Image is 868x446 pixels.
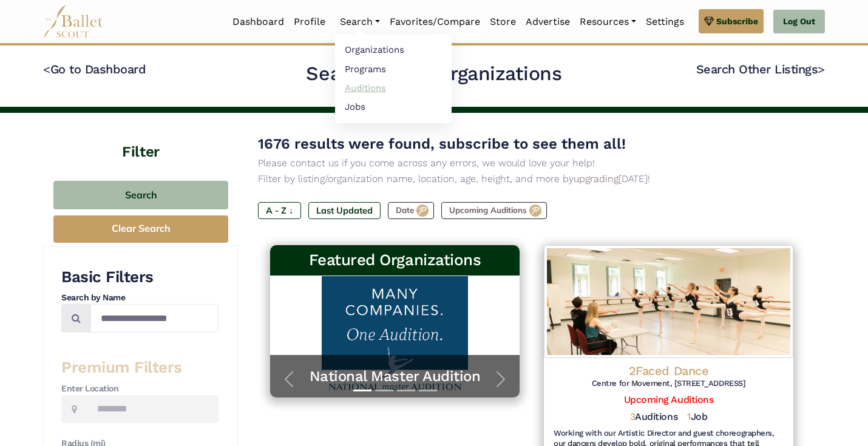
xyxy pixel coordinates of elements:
[544,245,793,358] img: Logo
[61,383,219,395] h4: Enter Location
[554,363,784,379] h4: 2Faced Dance
[282,367,507,386] a: National Master Audition
[696,62,825,76] a: Search Other Listings>
[308,202,381,219] label: Last Updated
[53,215,228,243] button: Clear Search
[704,15,714,28] img: gem.svg
[258,202,301,219] label: A - Z ↓
[699,9,764,33] a: Subscribe
[306,61,561,87] h2: Search Ballet Organizations
[53,181,228,209] button: Search
[630,411,636,422] span: 3
[419,383,437,397] button: Slide 4
[258,171,805,187] p: Filter by listing/organization name, location, age, height, and more by [DATE]!
[61,292,219,304] h4: Search by Name
[818,61,825,76] code: >
[397,383,415,397] button: Slide 3
[624,394,713,405] a: Upcoming Auditions
[335,34,452,123] ul: Resources
[485,9,521,35] a: Store
[554,379,784,389] h6: Centre for Movement, [STREET_ADDRESS]
[687,411,707,424] h5: Job
[574,173,619,184] a: upgrading
[43,62,146,76] a: <Go to Dashboard
[280,250,510,271] h3: Featured Organizations
[43,61,50,76] code: <
[335,59,452,78] a: Programs
[335,78,452,97] a: Auditions
[385,9,485,35] a: Favorites/Compare
[441,202,547,219] label: Upcoming Auditions
[353,383,371,397] button: Slide 1
[575,9,641,35] a: Resources
[87,395,219,424] input: Location
[521,9,575,35] a: Advertise
[61,357,219,378] h3: Premium Filters
[716,15,758,28] span: Subscribe
[641,9,689,35] a: Settings
[335,9,385,35] a: Search
[335,97,452,116] a: Jobs
[388,202,434,219] label: Date
[228,9,289,35] a: Dashboard
[90,304,219,333] input: Search by names...
[289,9,330,35] a: Profile
[61,267,219,288] h3: Basic Filters
[258,155,805,171] p: Please contact us if you come across any errors, we would love your help!
[375,383,393,397] button: Slide 2
[335,41,452,59] a: Organizations
[258,135,626,152] span: 1676 results were found, subscribe to see them all!
[773,10,825,34] a: Log Out
[630,411,677,424] h5: Auditions
[687,411,691,422] span: 1
[43,113,239,163] h4: Filter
